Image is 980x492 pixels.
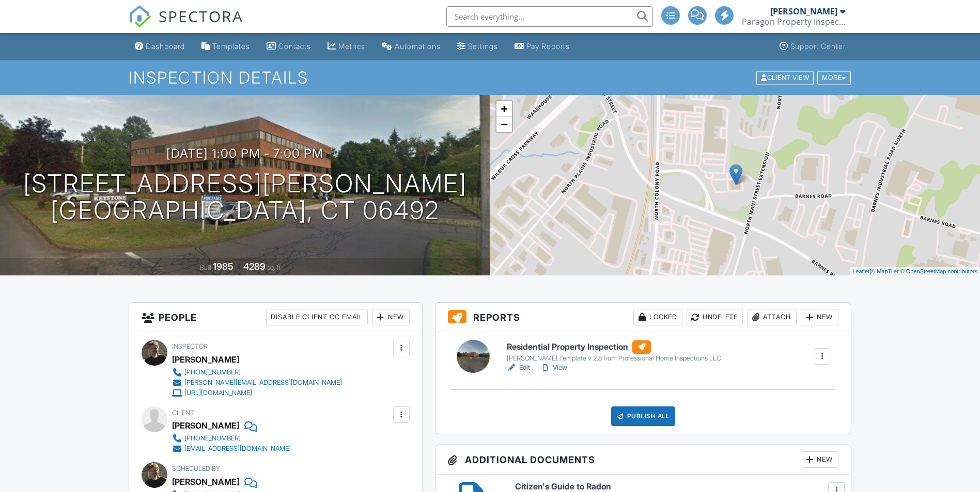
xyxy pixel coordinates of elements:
a: Contacts [262,37,315,56]
a: [PERSON_NAME][EMAIL_ADDRESS][DOMAIN_NAME] [172,378,342,388]
h6: Residential Property Inspection [507,340,721,354]
a: Pay Reports [510,37,574,56]
div: 1985 [213,261,234,272]
span: Inspector [172,342,208,350]
a: Templates [197,37,254,56]
div: [PERSON_NAME] [172,418,239,433]
a: Metrics [323,37,369,56]
a: Settings [453,37,502,56]
a: [PHONE_NUMBER] [172,367,342,378]
div: [PERSON_NAME] [770,6,837,17]
a: Zoom out [496,117,512,132]
a: Residential Property Inspection [PERSON_NAME] Template v 2.8 from Professional Home Inspections LLC [507,340,721,363]
div: [PERSON_NAME] Template v 2.8 from Professional Home Inspections LLC [507,354,721,363]
div: [PERSON_NAME] [172,352,239,367]
h3: Reports [435,303,851,332]
a: View [540,363,567,373]
span: Built [200,264,211,271]
h1: Inspection Details [129,69,852,87]
div: | [850,267,980,276]
div: [PERSON_NAME] [172,474,239,489]
div: New [801,451,838,468]
div: New [801,309,838,325]
a: SPECTORA [129,14,243,36]
a: [PHONE_NUMBER] [172,433,291,444]
div: [EMAIL_ADDRESS][DOMAIN_NAME] [184,445,291,453]
div: [URL][DOMAIN_NAME] [184,389,252,397]
a: Dashboard [131,37,189,56]
span: sq. ft. [267,264,282,271]
div: Automations [395,42,441,51]
div: [PERSON_NAME][EMAIL_ADDRESS][DOMAIN_NAME] [184,379,342,387]
div: Contacts [278,42,311,51]
div: [PHONE_NUMBER] [184,434,241,442]
div: Disable Client CC Email [266,309,368,325]
a: Automations (Advanced) [378,37,445,56]
span: Client [172,409,194,417]
div: More [817,71,851,85]
img: The Best Home Inspection Software - Spectora [129,5,151,28]
div: Locked [633,309,682,325]
a: Leaflet [852,268,869,274]
div: New [372,309,410,325]
span: Scheduled By [172,465,220,472]
div: Undelete [687,309,743,325]
span: SPECTORA [159,5,243,27]
a: Zoom in [496,101,512,117]
div: [PHONE_NUMBER] [184,368,241,376]
input: Search everything... [446,6,653,27]
div: Templates [212,42,250,51]
h3: Additional Documents [435,445,851,474]
div: Settings [468,42,498,51]
a: Edit [507,363,530,373]
h3: [DATE] 1:00 pm - 7:00 pm [166,146,323,160]
a: © MapTiler [871,268,899,274]
div: Client View [756,71,814,85]
div: Publish All [611,406,676,426]
div: Pay Reports [526,42,570,51]
a: © OpenStreetMap contributors [900,268,977,274]
h3: People [129,303,422,332]
div: 4289 [243,261,266,272]
div: Support Center [790,42,846,51]
a: [EMAIL_ADDRESS][DOMAIN_NAME] [172,444,291,454]
div: Dashboard [146,42,185,51]
div: Metrics [338,42,365,51]
h1: [STREET_ADDRESS][PERSON_NAME] [GEOGRAPHIC_DATA], CT 06492 [23,170,467,225]
div: Attach [747,309,797,325]
a: Support Center [775,37,850,56]
a: [URL][DOMAIN_NAME] [172,388,342,398]
a: Client View [755,73,816,81]
div: Paragon Property Inspections LLC. [742,17,845,27]
h6: Citizen's Guide to Radon [515,482,839,491]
